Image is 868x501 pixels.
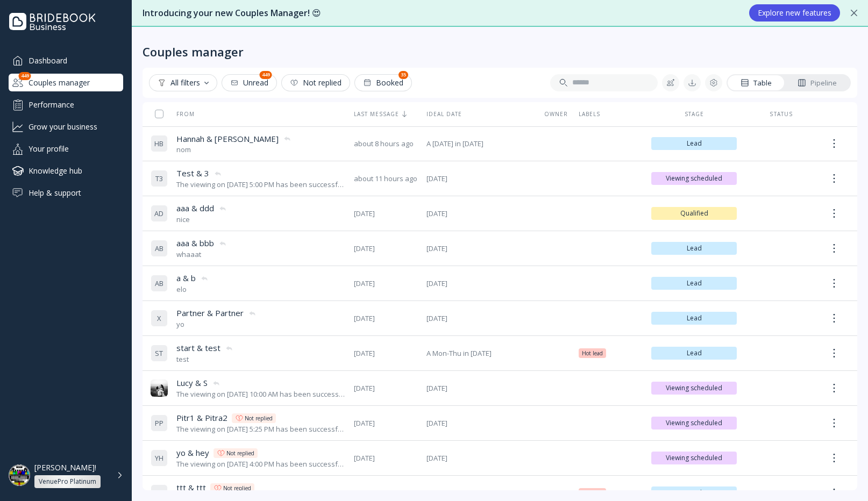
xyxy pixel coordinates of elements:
[151,110,195,118] div: From
[354,110,418,118] div: Last message
[176,424,345,434] div: The viewing on [DATE] 5:25 PM has been successfully created by [PERSON_NAME].
[176,180,345,190] div: The viewing on [DATE] 5:00 PM has been successfully created by [PERSON_NAME]!.
[354,453,418,463] span: [DATE]
[9,118,123,135] a: Grow your business
[9,74,123,91] div: Couples manager
[741,78,772,88] div: Table
[543,110,570,118] div: Owner
[354,418,418,428] span: [DATE]
[176,459,345,469] div: The viewing on [DATE] 4:00 PM has been successfully created by [PERSON_NAME].
[656,384,732,392] span: Viewing scheduled
[582,349,603,357] span: Hot lead
[363,78,403,87] div: Booked
[176,307,244,319] span: Partner & Partner
[151,345,168,362] div: S T
[176,447,209,459] span: yo & hey
[281,74,350,91] button: Not replied
[222,74,277,91] button: Unread
[176,389,345,399] div: The viewing on [DATE] 10:00 AM has been successfully created by [PERSON_NAME].
[582,489,603,497] span: Hot lead
[223,484,251,492] div: Not replied
[426,244,534,254] span: [DATE]
[354,313,418,324] span: [DATE]
[798,78,837,88] div: Pipeline
[151,310,168,327] div: X
[151,275,168,292] div: A B
[354,348,418,359] span: [DATE]
[426,453,534,463] span: [DATE]
[426,174,534,184] span: [DATE]
[656,244,732,253] span: Lead
[176,238,214,249] span: aaa & bbb
[9,52,123,69] a: Dashboard
[656,314,732,323] span: Lead
[656,279,732,288] span: Lead
[176,203,214,214] span: aaa & ddd
[749,4,840,22] button: Explore new features
[176,214,227,225] div: nice
[176,482,206,493] span: ttt & ttt
[151,205,168,222] div: A D
[151,380,168,397] img: dpr=2,fit=cover,g=face,w=32,h=32
[176,377,208,389] span: Lucy & S
[226,449,254,457] div: Not replied
[426,110,534,118] div: Ideal date
[9,184,123,202] a: Help & support
[151,170,168,187] div: T 3
[651,110,737,118] div: Stage
[230,78,268,87] div: Unread
[656,349,732,357] span: Lead
[176,342,220,354] span: start & test
[9,74,123,91] a: Couples manager449
[656,419,732,427] span: Viewing scheduled
[39,477,96,486] div: VenuePro Platinum
[149,74,217,91] button: All filters
[656,489,732,497] span: Lead
[143,44,244,59] div: Couples manager
[426,348,534,359] span: A Mon-Thu in [DATE]
[426,383,534,393] span: [DATE]
[260,71,272,79] div: 449
[9,140,123,158] a: Your profile
[143,7,738,19] div: Introducing your new Couples Manager! 😍
[656,139,732,148] span: Lead
[176,354,233,364] div: test
[176,319,257,330] div: yo
[399,71,408,79] div: 35
[290,78,341,87] div: Not replied
[354,244,418,254] span: [DATE]
[426,278,534,289] span: [DATE]
[158,78,209,87] div: All filters
[19,72,31,80] div: 449
[151,135,168,152] div: H B
[758,9,831,17] div: Explore new features
[176,168,209,179] span: Test & 3
[426,488,534,498] span: [DATE]
[354,278,418,289] span: [DATE]
[151,449,168,467] div: Y H
[426,313,534,324] span: [DATE]
[354,139,418,149] span: about 8 hours ago
[426,209,534,219] span: [DATE]
[354,174,418,184] span: about 11 hours ago
[176,412,227,424] span: Pitr1 & Pitra2
[656,209,732,218] span: Qualified
[176,273,196,284] span: a & b
[745,110,816,118] div: Status
[354,488,418,498] span: [DATE]
[354,74,412,91] button: Booked
[656,174,732,183] span: Viewing scheduled
[9,162,123,180] a: Knowledge hub
[245,414,273,423] div: Not replied
[426,418,534,428] span: [DATE]
[579,110,643,118] div: Labels
[354,209,418,219] span: [DATE]
[176,145,291,155] div: nom
[656,454,732,462] span: Viewing scheduled
[9,464,30,486] img: dpr=2,fit=cover,g=face,w=48,h=48
[354,383,418,393] span: [DATE]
